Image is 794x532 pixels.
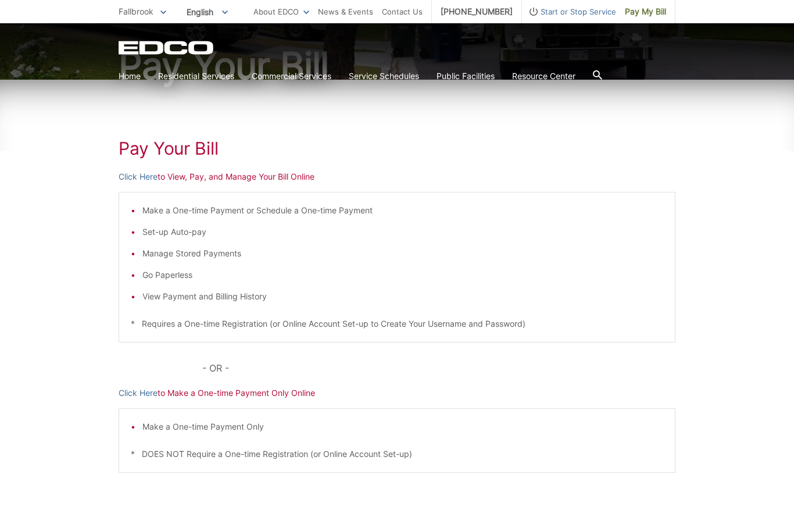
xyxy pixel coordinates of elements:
li: Manage Stored Payments [142,247,663,260]
a: Click Here [119,387,158,399]
a: Click Here [119,170,158,183]
span: Pay My Bill [625,5,666,18]
p: * Requires a One-time Registration (or Online Account Set-up to Create Your Username and Password) [131,317,663,330]
a: Residential Services [158,70,234,83]
a: Commercial Services [252,70,331,83]
li: Go Paperless [142,269,663,281]
li: Make a One-time Payment or Schedule a One-time Payment [142,204,663,217]
a: Contact Us [382,5,423,18]
p: to Make a One-time Payment Only Online [119,387,675,399]
p: * DOES NOT Require a One-time Registration (or Online Account Set-up) [131,448,663,460]
li: View Payment and Billing History [142,290,663,303]
a: EDCD logo. Return to the homepage. [119,41,215,55]
p: to View, Pay, and Manage Your Bill Online [119,170,675,183]
li: Set-up Auto-pay [142,226,663,238]
p: - OR - [202,360,675,376]
a: About EDCO [253,5,309,18]
span: English [178,2,237,22]
a: Service Schedules [349,70,419,83]
span: Fallbrook [119,6,153,16]
a: News & Events [318,5,373,18]
li: Make a One-time Payment Only [142,420,663,433]
a: Home [119,70,141,83]
h1: Pay Your Bill [119,138,675,159]
a: Public Facilities [437,70,495,83]
a: Resource Center [512,70,575,83]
